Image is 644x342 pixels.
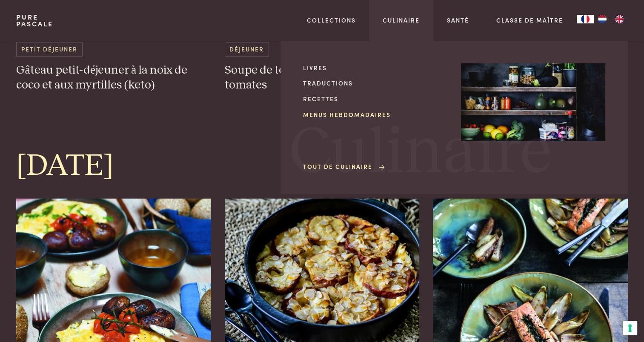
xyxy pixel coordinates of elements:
button: Vos préférences en matière de consentement pour les technologies de suivi [623,321,637,335]
a: Collections [307,16,356,25]
h3: Soupe de tomates riche au pesto de tomates [225,63,420,92]
a: Culinaire [383,16,420,25]
a: Classe de maître [496,16,563,25]
img: Culinaire [461,63,605,142]
aside: Language selected: Français [577,15,628,23]
a: NL [594,15,611,23]
a: PurePascale [16,14,53,27]
a: Traductions [303,79,447,88]
h1: [DATE] [16,147,627,185]
span: Culinaire [289,120,552,185]
a: EN [611,15,628,23]
div: Language [577,15,594,23]
a: Tout de Culinaire [303,162,386,171]
ul: Language list [594,15,628,23]
span: Déjeuner [225,42,269,56]
span: Petit déjeuner [16,42,82,56]
a: Recettes [303,94,447,103]
a: Santé [447,16,469,25]
a: Menus hebdomadaires [303,110,447,119]
h3: Gâteau petit-déjeuner à la noix de coco et aux myrtilles (keto) [16,63,211,92]
a: Livres [303,63,447,72]
a: FR [577,15,594,23]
